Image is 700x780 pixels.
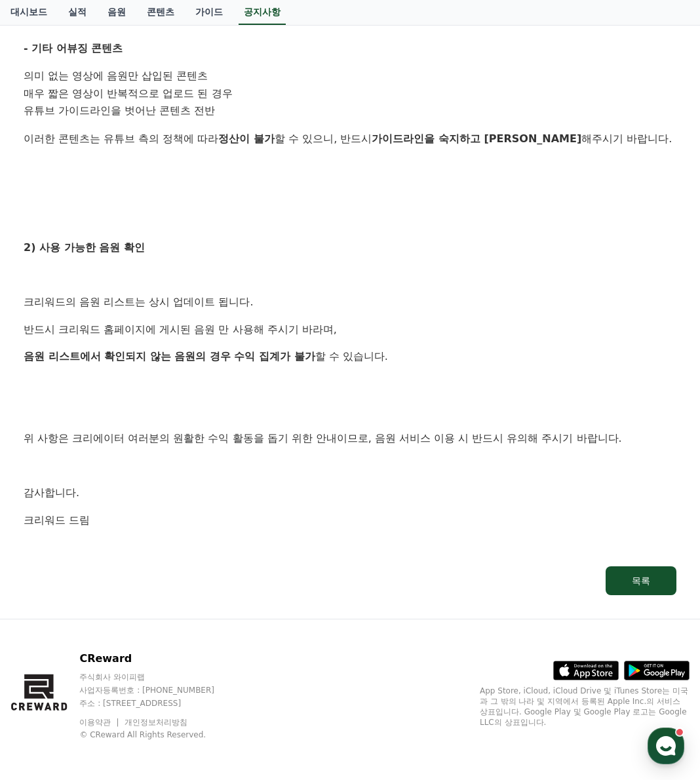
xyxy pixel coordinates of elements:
[125,718,187,727] a: 개인정보처리방침
[606,566,676,595] button: 목록
[79,730,239,740] p: © CReward All Rights Reserved.
[24,85,676,103] li: 매우 짧은 영상이 반복적으로 업로드 된 경우
[169,416,252,448] a: 설정
[79,651,239,667] p: CReward
[24,484,676,501] p: 감사합니다.
[41,435,49,446] span: 홈
[24,294,676,311] p: 크리워드의 음원 리스트는 상시 업데이트 됩니다.
[79,672,239,682] p: 주식회사 와이피랩
[79,685,239,695] p: 사업자등록번호 : [PHONE_NUMBER]
[79,698,239,709] p: 주소 : [STREET_ADDRESS]
[24,348,676,365] p: 할 수 있습니다.
[24,430,676,447] p: 위 사항은 크리에이터 여러분의 원활한 수익 활동을 돕기 위한 안내이므로, 음원 서비스 이용 시 반드시 유의해 주시기 바랍니다.
[24,241,145,254] strong: 2) 사용 가능한 음원 확인
[79,718,121,727] a: 이용약관
[218,132,275,145] strong: 정산이 불가
[24,350,315,362] strong: 음원 리스트에서 확인되지 않는 음원의 경우 수익 집계가 불가
[24,42,123,54] strong: - 기타 어뷰징 콘텐츠
[203,435,218,446] span: 설정
[24,102,676,120] li: 유튜브 가이드라인을 벗어난 콘텐츠 전반
[632,574,650,587] div: 목록
[372,132,581,145] strong: 가이드라인을 숙지하고 [PERSON_NAME]
[24,68,676,85] li: 의미 없는 영상에 음원만 삽입된 콘텐츠
[120,436,136,446] span: 대화
[24,130,676,147] p: 이러한 콘텐츠는 유튜브 측의 정책에 따라 할 수 있으니, 반드시 해주시기 바랍니다.
[24,512,676,529] p: 크리워드 드림
[4,416,87,448] a: 홈
[24,566,676,595] a: 목록
[87,416,169,448] a: 대화
[24,321,676,338] p: 반드시 크리워드 홈페이지에 게시된 음원 만 사용해 주시기 바라며,
[480,686,690,728] p: App Store, iCloud, iCloud Drive 및 iTunes Store는 미국과 그 밖의 나라 및 지역에서 등록된 Apple Inc.의 서비스 상표입니다. Goo...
